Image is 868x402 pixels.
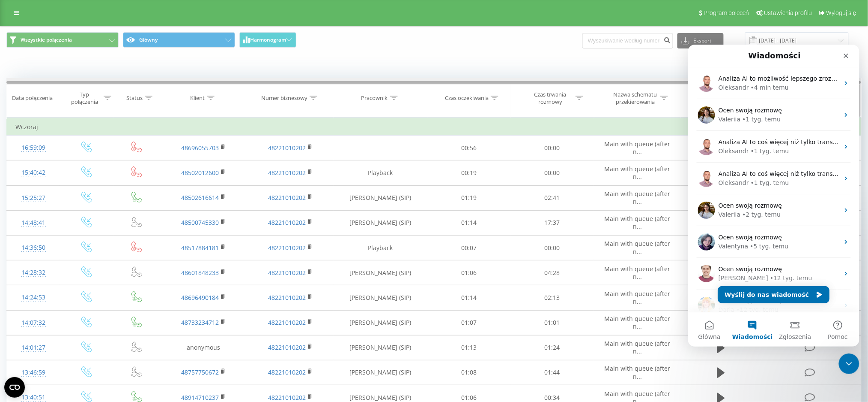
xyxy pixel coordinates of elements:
span: Main with queue (after n... [605,339,671,355]
td: 01:44 [510,360,594,385]
td: 17:37 [510,210,594,235]
div: Status [126,94,143,102]
div: • 12 tyg. temu [82,229,124,238]
span: Program poleceń [704,9,749,16]
td: [PERSON_NAME] (SIP) [334,360,427,385]
button: Wiadomości [43,268,86,302]
div: Valentyna [30,197,60,206]
a: 48221010202 [268,169,306,177]
a: 48733234712 [181,318,219,326]
span: Wyloguj się [826,9,856,16]
td: Playback [334,236,427,260]
td: [PERSON_NAME] (SIP) [334,260,427,285]
img: Profile image for Daria [10,252,27,269]
div: Czas oczekiwania [445,94,489,102]
div: 14:24:53 [15,289,51,306]
div: Oleksandr [30,134,61,143]
td: 01:13 [427,335,511,360]
a: 48757750672 [181,368,219,376]
td: anonymous [160,335,247,360]
a: 48696490184 [181,293,219,302]
div: • 1 tyg. temu [63,134,101,143]
td: 01:19 [427,185,511,210]
a: 48502616614 [181,193,219,202]
a: 48500745330 [181,218,219,227]
td: 00:19 [427,160,511,185]
td: 02:13 [510,285,594,310]
td: Playback [334,160,427,185]
a: 48221010202 [268,343,306,351]
a: 48221010202 [268,393,306,402]
button: Wszystkie połączenia [6,32,119,48]
td: 01:14 [427,210,511,235]
span: Główna [10,289,33,295]
span: Main with queue (after n... [605,140,671,156]
span: Main with queue (after n... [605,314,671,330]
a: 48221010202 [268,193,306,202]
button: Zgłoszenia [86,268,128,302]
input: Wyszukiwanie według numeru [582,33,673,48]
button: Open CMP widget [4,377,25,398]
td: 01:06 [427,260,511,285]
div: • 12 tyg. temu [48,261,91,270]
div: Numer biznesowy [261,94,307,102]
div: Typ połączenia [68,91,101,106]
div: Oleksandr [30,102,61,111]
img: Profile image for Oleksandr [10,125,27,142]
span: Main with queue (after n... [605,190,671,206]
div: • 1 tyg. temu [63,102,101,111]
div: 14:48:41 [15,215,51,231]
span: Harmonogram [250,37,286,43]
span: Wszystkie połączenia [21,36,72,43]
td: [PERSON_NAME] (SIP) [334,285,427,310]
a: 48221010202 [268,218,306,227]
a: 48221010202 [268,368,306,376]
div: 14:28:32 [15,264,51,281]
div: 16:59:09 [15,139,51,156]
span: Main with queue (after n... [605,165,671,181]
span: Main with queue (after n... [605,239,671,255]
div: 13:46:59 [15,364,51,381]
a: 48221010202 [268,293,306,302]
div: 14:07:32 [15,314,51,331]
td: [PERSON_NAME] (SIP) [334,185,427,210]
div: Valeriia [30,166,53,175]
button: Eksport [677,33,724,48]
img: Profile image for Valeriia [10,157,27,174]
td: [PERSON_NAME] (SIP) [334,310,427,335]
td: 00:00 [510,136,594,160]
td: 00:00 [510,236,594,260]
span: Ocen swoją rozmowę [30,189,94,196]
td: 00:07 [427,236,511,260]
div: [PERSON_NAME] [30,229,80,238]
span: Ustawienia profilu [764,9,812,16]
td: 00:00 [510,160,594,185]
img: Profile image for Artur [10,221,27,238]
button: Harmonogram [239,32,296,48]
button: Główny [123,32,235,48]
div: Klient [190,94,205,102]
button: Wyślij do nas wiadomość [30,242,142,259]
a: 48221010202 [268,269,306,277]
span: Zgłoszenia [91,289,123,295]
iframe: Intercom live chat [839,354,859,374]
div: 14:36:50 [15,239,51,256]
a: 48502012600 [181,169,219,177]
td: 00:56 [427,136,511,160]
div: • 5 tyg. temu [62,197,101,206]
a: 48601848233 [181,269,219,277]
div: • 2 tyg. temu [54,166,93,175]
div: 15:25:27 [15,190,51,206]
span: Main with queue (after n... [605,215,671,230]
img: Profile image for Valentyna [10,189,27,206]
td: 02:41 [510,185,594,210]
